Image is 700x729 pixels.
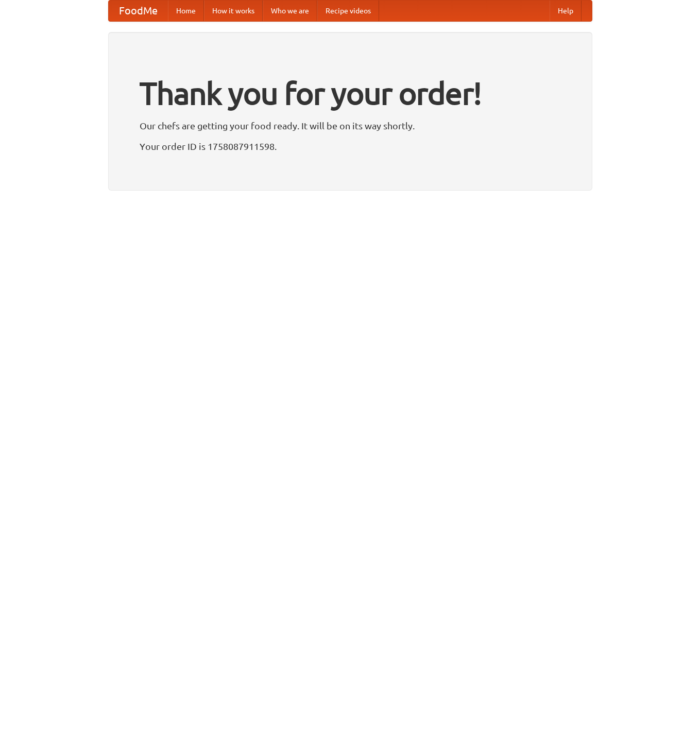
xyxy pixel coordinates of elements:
p: Your order ID is 1758087911598. [140,139,561,154]
a: Who we are [263,1,317,21]
a: Home [168,1,204,21]
a: FoodMe [109,1,168,21]
h1: Thank you for your order! [140,69,561,118]
a: Recipe videos [317,1,379,21]
a: How it works [204,1,263,21]
a: Help [550,1,582,21]
p: Our chefs are getting your food ready. It will be on its way shortly. [140,118,561,133]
